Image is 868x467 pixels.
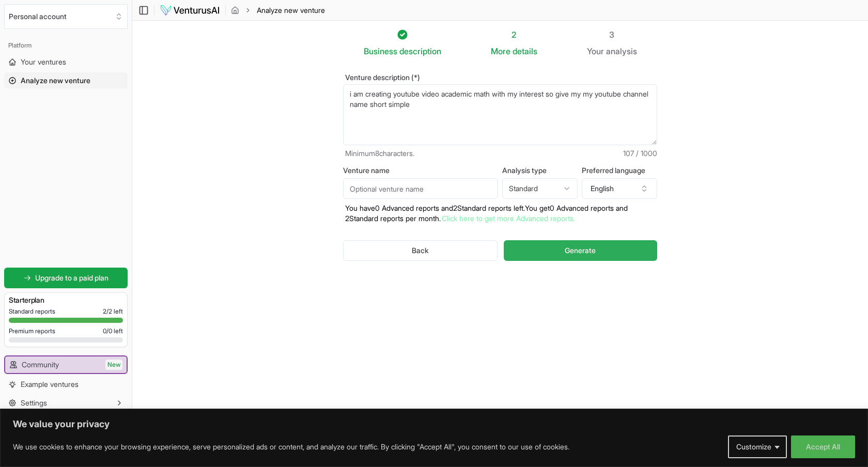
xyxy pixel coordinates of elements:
span: Business [364,45,397,57]
button: Generate [504,240,657,261]
span: Example ventures [21,379,79,390]
a: Upgrade to a paid plan [4,268,128,288]
label: Preferred language [582,167,657,174]
a: Example ventures [4,376,128,393]
span: 107 / 1000 [623,148,657,159]
button: Accept All [791,435,855,458]
a: Your ventures [4,54,128,70]
span: description [399,46,441,56]
label: Analysis type [502,167,578,174]
h3: Starter plan [9,295,123,305]
button: Select an organization [4,4,128,29]
a: Click here to get more Advanced reports. [442,214,575,223]
button: Back [343,240,498,261]
span: details [513,46,537,56]
span: Your ventures [21,57,66,67]
span: Standard reports [9,307,55,316]
span: Analyze new venture [257,5,325,15]
span: Your [587,45,604,57]
span: New [105,360,122,370]
div: 2 [491,28,537,41]
div: 3 [587,28,637,41]
button: Customize [728,435,787,458]
input: Optional venture name [343,178,498,199]
span: Generate [565,245,596,256]
nav: breadcrumb [231,5,325,15]
div: Platform [4,37,128,54]
a: CommunityNew [5,356,127,373]
button: English [582,178,657,199]
span: Minimum 8 characters. [345,148,414,159]
label: Venture description (*) [343,74,657,81]
p: We use cookies to enhance your browsing experience, serve personalized ads or content, and analyz... [13,441,569,453]
a: Analyze new venture [4,72,128,89]
p: We value your privacy [13,418,855,430]
button: Settings [4,395,128,411]
label: Venture name [343,167,498,174]
span: Premium reports [9,327,55,335]
span: More [491,45,510,57]
img: logo [160,4,220,17]
span: Settings [21,398,47,408]
span: 0 / 0 left [103,327,123,335]
p: You have 0 Advanced reports and 2 Standard reports left. Y ou get 0 Advanced reports and 2 Standa... [343,203,657,224]
span: Upgrade to a paid plan [35,273,109,283]
span: 2 / 2 left [103,307,123,316]
span: analysis [606,46,637,56]
span: Community [22,360,59,370]
span: Analyze new venture [21,75,90,86]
